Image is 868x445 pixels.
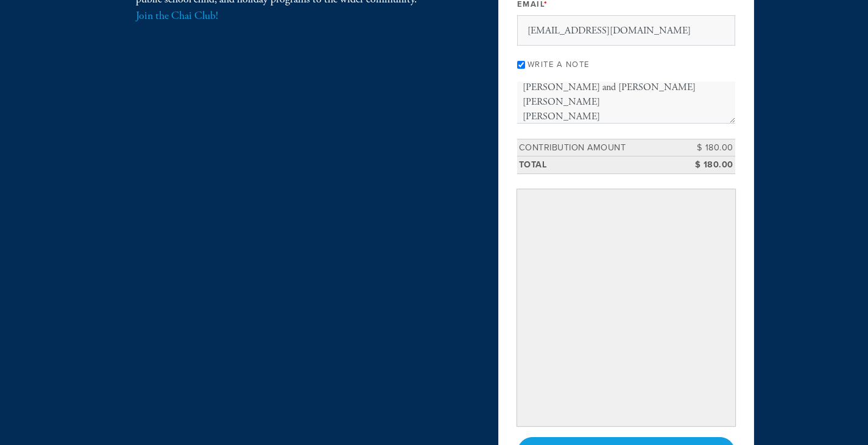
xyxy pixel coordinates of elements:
[517,139,680,156] td: Contribution Amount
[680,156,735,174] td: $ 180.00
[528,60,590,69] label: Write a note
[680,139,735,156] td: $ 180.00
[520,192,733,424] iframe: Secure payment input frame
[136,9,218,23] a: Join the Chai Club!
[517,156,680,174] td: Total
